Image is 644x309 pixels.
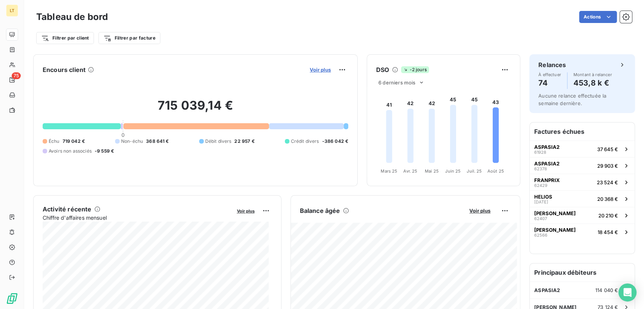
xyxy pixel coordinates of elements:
button: ASPASIA26237829 903 € [530,157,635,174]
button: Voir plus [235,207,257,214]
span: 37 645 € [597,146,618,152]
span: Aucune relance effectuée la semaine dernière. [538,93,606,106]
h6: Balance âgée [300,206,340,215]
span: [PERSON_NAME] [534,227,576,233]
h6: Encours client [43,65,86,74]
span: 29 903 € [597,163,618,169]
span: ASPASIA2 [534,144,559,150]
span: Crédit divers [291,138,319,145]
button: Filtrer par facture [98,32,160,44]
span: Voir plus [237,208,255,214]
span: 18 454 € [598,229,618,235]
span: -9 559 € [95,148,114,154]
span: 6 derniers mois [378,80,415,86]
h6: DSO [376,65,389,74]
tspan: Juin 25 [445,168,461,173]
span: ASPASIA2 [534,287,560,293]
span: -386 042 € [322,138,349,145]
span: 23 524 € [597,179,618,185]
h6: Relances [538,60,566,69]
h3: Tableau de bord [36,10,108,24]
span: 62566 [534,233,547,237]
button: ASPASIA26192837 645 € [530,141,635,157]
span: Montant à relancer [573,72,612,77]
button: Voir plus [307,66,333,73]
h2: 715 039,14 € [43,98,348,121]
button: Voir plus [467,207,493,214]
tspan: Mars 25 [381,168,397,173]
span: 20 210 € [598,213,618,219]
h4: 74 [538,77,561,89]
h6: Factures échues [530,122,635,141]
tspan: Avr. 25 [403,168,417,173]
button: [PERSON_NAME]6240720 210 € [530,207,635,223]
h6: Principaux débiteurs [530,263,635,281]
span: 61928 [534,150,546,154]
span: Voir plus [310,67,331,73]
span: Voir plus [469,208,490,214]
button: Actions [579,11,617,23]
span: 0 [121,132,124,138]
button: HELIOS[DATE]20 368 € [530,190,635,207]
span: 719 042 € [63,138,85,145]
span: 62378 [534,167,547,171]
tspan: Juil. 25 [467,168,482,173]
span: 22 957 € [234,138,254,145]
span: 62429 [534,183,547,188]
span: Non-échu [121,138,143,145]
button: Filtrer par client [36,32,94,44]
span: Chiffre d'affaires mensuel [43,214,232,222]
a: 75 [6,74,18,86]
div: LT [6,5,18,17]
span: -2 jours [401,66,429,73]
span: HELIOS [534,194,552,200]
button: [PERSON_NAME]6256618 454 € [530,223,635,240]
span: Avoirs non associés [49,148,92,154]
span: 114 040 € [595,287,618,293]
div: Open Intercom Messenger [618,283,636,301]
span: 368 641 € [146,138,169,145]
span: 20 368 € [597,196,618,202]
span: Échu [49,138,60,145]
button: FRANPRIX6242923 524 € [530,174,635,190]
h4: 453,8 k € [573,77,612,89]
h6: Activité récente [43,205,91,214]
tspan: Août 25 [487,168,504,173]
span: [PERSON_NAME] [534,210,576,216]
tspan: Mai 25 [425,168,439,173]
span: Débit divers [205,138,232,145]
span: ASPASIA2 [534,161,559,167]
img: Logo LeanPay [6,292,18,304]
span: À effectuer [538,72,561,77]
span: FRANPRIX [534,177,560,183]
span: 62407 [534,216,547,221]
span: 75 [12,72,21,79]
span: [DATE] [534,200,548,204]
